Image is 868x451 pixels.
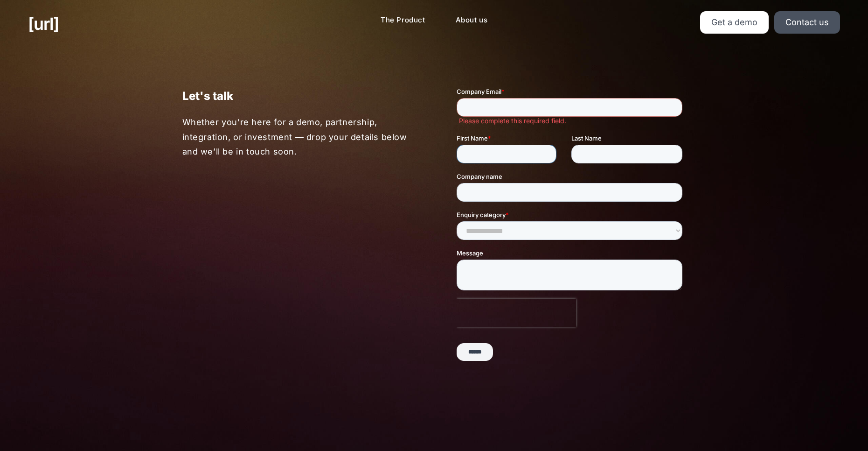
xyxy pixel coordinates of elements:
[373,11,433,29] a: The Product
[774,11,840,34] a: Contact us
[448,11,495,29] a: About us
[700,11,769,34] a: Get a demo
[182,87,412,105] p: Let's talk
[28,11,59,36] a: [URL]
[182,115,412,159] p: Whether you’re here for a demo, partnership, integration, or investment — drop your details below...
[457,87,686,396] iframe: Form 0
